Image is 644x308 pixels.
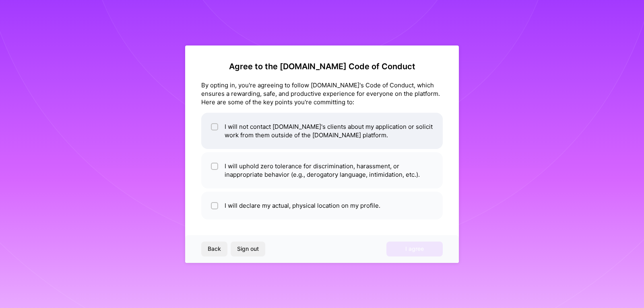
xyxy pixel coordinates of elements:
div: By opting in, you're agreeing to follow [DOMAIN_NAME]'s Code of Conduct, which ensures a rewardin... [201,81,443,106]
button: Back [201,242,227,256]
span: Back [208,245,221,253]
li: I will not contact [DOMAIN_NAME]'s clients about my application or solicit work from them outside... [201,113,443,149]
span: Sign out [237,245,259,253]
li: I will declare my actual, physical location on my profile. [201,192,443,219]
h2: Agree to the [DOMAIN_NAME] Code of Conduct [201,62,443,71]
button: Sign out [231,242,265,256]
li: I will uphold zero tolerance for discrimination, harassment, or inappropriate behavior (e.g., der... [201,152,443,188]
